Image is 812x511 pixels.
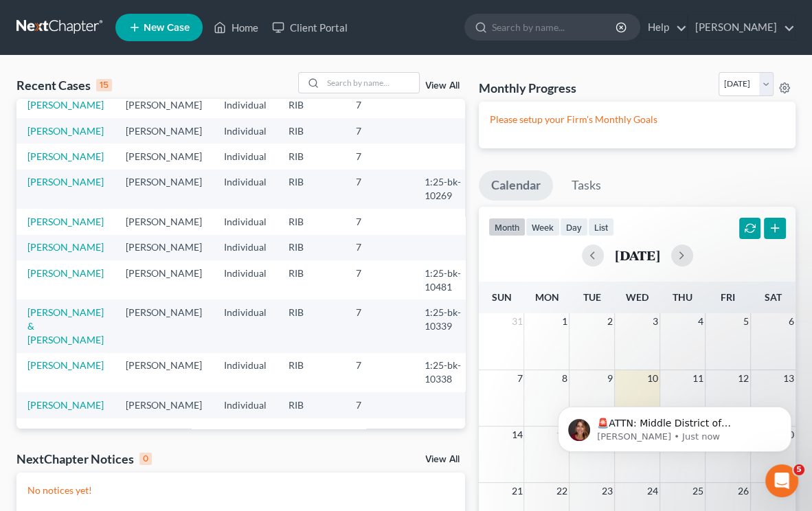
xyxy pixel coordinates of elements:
[213,299,278,352] td: Individual
[615,248,660,262] h2: [DATE]
[721,291,735,303] span: Fri
[691,370,705,387] span: 11
[115,92,213,117] td: [PERSON_NAME]
[537,378,812,474] iframe: Intercom notifications message
[213,92,278,117] td: Individual
[561,313,569,330] span: 1
[27,99,104,111] a: [PERSON_NAME]
[213,260,278,299] td: Individual
[736,483,750,499] span: 26
[345,353,414,392] td: 7
[27,267,104,279] a: [PERSON_NAME]
[534,291,559,303] span: Mon
[278,235,345,260] td: RIB
[278,353,345,392] td: RIB
[207,15,265,40] a: Home
[425,81,460,91] a: View All
[414,260,480,299] td: 1:25-bk-10481
[278,144,345,169] td: RIB
[555,483,569,499] span: 22
[27,216,104,227] a: [PERSON_NAME]
[345,392,414,418] td: 7
[278,299,345,352] td: RIB
[115,260,213,299] td: [PERSON_NAME]
[115,144,213,169] td: [PERSON_NAME]
[16,451,152,467] div: NextChapter Notices
[115,209,213,234] td: [PERSON_NAME]
[115,353,213,392] td: [PERSON_NAME]
[492,291,512,303] span: Sun
[742,313,750,330] span: 5
[691,483,705,499] span: 25
[606,370,614,387] span: 9
[787,313,796,330] span: 6
[479,170,553,201] a: Calendar
[345,235,414,260] td: 7
[515,370,523,387] span: 7
[345,209,414,234] td: 7
[425,455,460,464] a: View All
[782,370,796,387] span: 13
[345,170,414,209] td: 7
[115,392,213,418] td: [PERSON_NAME]
[115,118,213,144] td: [PERSON_NAME]
[115,235,213,260] td: [PERSON_NAME]
[651,313,659,330] span: 3
[27,484,454,497] p: No notices yet!
[265,15,354,40] a: Client Portal
[345,299,414,352] td: 7
[115,170,213,209] td: [PERSON_NAME]
[490,113,785,126] p: Please setup your Firm's Monthly Goals
[115,299,213,352] td: [PERSON_NAME]
[213,170,278,209] td: Individual
[96,79,112,91] div: 15
[27,125,104,137] a: [PERSON_NAME]
[213,144,278,169] td: Individual
[213,392,278,418] td: Individual
[323,73,419,93] input: Search by name...
[16,77,112,93] div: Recent Cases
[139,453,152,465] div: 0
[278,118,345,144] td: RIB
[144,23,190,33] span: New Case
[414,170,480,209] td: 1:25-bk-10269
[278,209,345,234] td: RIB
[488,218,526,236] button: month
[492,14,618,40] input: Search by name...
[278,392,345,418] td: RIB
[626,291,649,303] span: Wed
[765,291,782,303] span: Sat
[606,313,614,330] span: 2
[479,80,576,96] h3: Monthly Progress
[27,150,104,162] a: [PERSON_NAME]
[345,118,414,144] td: 7
[345,92,414,117] td: 7
[736,370,750,387] span: 12
[646,483,659,499] span: 24
[27,241,104,253] a: [PERSON_NAME]
[646,370,659,387] span: 10
[414,299,480,352] td: 1:25-bk-10339
[213,118,278,144] td: Individual
[278,92,345,117] td: RIB
[697,313,705,330] span: 4
[345,260,414,299] td: 7
[345,144,414,169] td: 7
[583,291,601,303] span: Tue
[673,291,692,303] span: Thu
[560,218,588,236] button: day
[27,176,104,188] a: [PERSON_NAME]
[27,399,104,411] a: [PERSON_NAME]
[213,209,278,234] td: Individual
[278,170,345,209] td: RIB
[213,235,278,260] td: Individual
[414,353,480,392] td: 1:25-bk-10338
[641,15,687,40] a: Help
[688,15,795,40] a: [PERSON_NAME]
[765,464,798,497] iframe: Intercom live chat
[793,464,804,475] span: 5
